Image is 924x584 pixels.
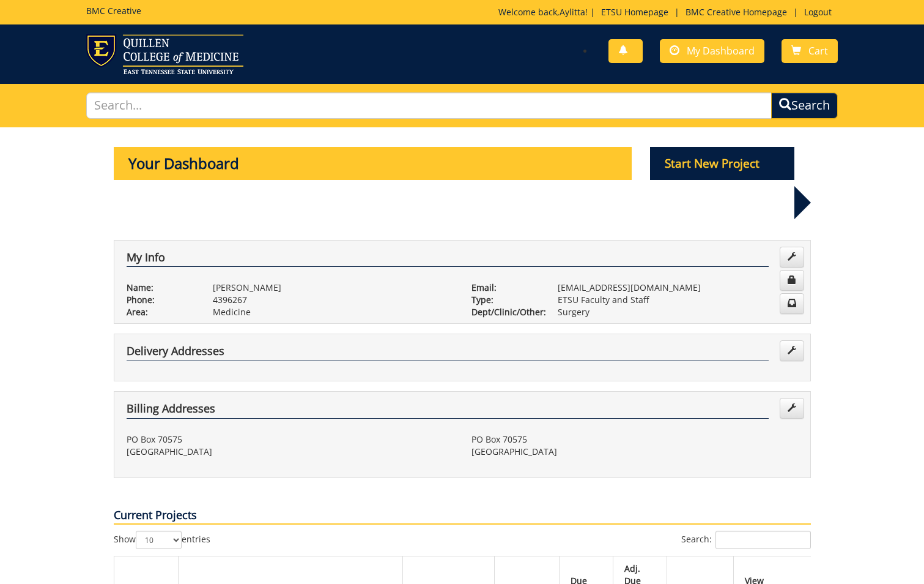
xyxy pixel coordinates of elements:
[127,252,769,268] h4: My Info
[127,282,194,294] p: Name:
[595,6,675,18] a: ETSU Homepage
[127,433,453,446] p: PO Box 70575
[213,306,453,318] p: Medicine
[471,433,798,446] p: PO Box 70575
[86,92,772,119] input: Search...
[114,531,210,549] label: Show entries
[715,531,811,549] input: Search:
[681,531,811,549] label: Search:
[780,270,804,291] a: Change Password
[127,446,453,458] p: [GEOGRAPHIC_DATA]
[679,6,793,18] a: BMC Creative Homepage
[471,306,539,318] p: Dept/Clinic/Other:
[127,345,769,361] h4: Delivery Addresses
[558,306,798,318] p: Surgery
[471,282,539,294] p: Email:
[471,294,539,306] p: Type:
[127,403,769,419] h4: Billing Addresses
[687,44,755,58] span: My Dashboard
[782,39,838,63] a: Cart
[660,39,764,63] a: My Dashboard
[780,293,804,314] a: Change Communication Preferences
[213,282,453,294] p: [PERSON_NAME]
[558,294,798,306] p: ETSU Faculty and Staff
[560,6,585,18] a: Aylitta
[650,159,794,170] a: Start New Project
[650,147,794,180] p: Start New Project
[114,147,632,180] p: Your Dashboard
[780,340,804,361] a: Edit Addresses
[558,282,798,294] p: [EMAIL_ADDRESS][DOMAIN_NAME]
[808,44,828,58] span: Cart
[127,294,194,306] p: Phone:
[498,6,838,18] p: Welcome back, ! | | |
[114,507,811,525] p: Current Projects
[86,34,243,74] img: ETSU logo
[780,247,804,268] a: Edit Info
[127,306,194,318] p: Area:
[136,531,182,549] select: Showentries
[471,446,798,458] p: [GEOGRAPHIC_DATA]
[771,92,838,119] button: Search
[798,6,838,18] a: Logout
[213,294,453,306] p: 4396267
[780,398,804,419] a: Edit Addresses
[86,6,141,15] h5: BMC Creative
